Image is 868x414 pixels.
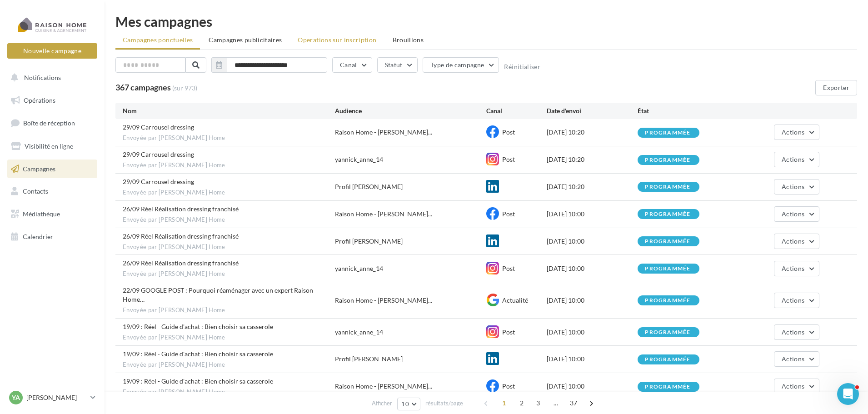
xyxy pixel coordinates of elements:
button: Réinitialiser [504,63,540,70]
span: Envoyée par [PERSON_NAME] Home [123,306,335,314]
span: Envoyée par [PERSON_NAME] Home [123,361,335,369]
button: Actions [774,324,819,340]
span: 19/09 : Réel - Guide d'achat : Bien choisir sa casserole [123,377,273,385]
span: Actions [782,237,804,245]
button: Actions [774,261,819,276]
div: programmée [645,329,690,335]
span: Envoyée par [PERSON_NAME] Home [123,161,335,170]
span: Post [502,328,515,336]
span: 22/09 GOOGLE POST : Pourquoi réaménager avec un expert Raison Home change tout ? [123,286,313,303]
span: 29/09 Carrousel dressing [123,150,194,158]
span: Envoyée par [PERSON_NAME] Home [123,189,335,197]
div: [DATE] 10:00 [547,296,638,305]
span: 26/09 Réel Réalisation dressing franchisé [123,205,239,213]
span: Operations sur inscription [298,36,376,44]
span: (sur 973) [172,84,197,93]
div: [DATE] 10:00 [547,382,638,391]
span: Envoyée par [PERSON_NAME] Home [123,134,335,142]
span: Raison Home - [PERSON_NAME]... [335,382,432,391]
span: Envoyée par [PERSON_NAME] Home [123,388,335,396]
span: Actualité [502,296,528,304]
button: Nouvelle campagne [7,43,97,59]
button: Actions [774,152,819,167]
span: Raison Home - [PERSON_NAME]... [335,128,432,137]
a: Contacts [5,182,99,201]
a: Opérations [5,91,99,110]
div: [DATE] 10:00 [547,237,638,246]
span: 29/09 Carrousel dressing [123,178,194,185]
div: programmée [645,266,690,272]
span: 26/09 Réel Réalisation dressing franchisé [123,232,239,240]
div: Mes campagnes [115,15,857,28]
button: Statut [377,57,418,73]
span: Post [502,128,515,136]
div: [DATE] 10:20 [547,128,638,137]
span: Post [502,382,515,390]
span: Médiathèque [23,210,60,218]
a: Médiathèque [5,205,99,224]
div: programmée [645,239,690,244]
p: [PERSON_NAME] [26,393,87,402]
span: Actions [782,264,804,272]
span: 26/09 Réel Réalisation dressing franchisé [123,259,239,267]
span: YA [12,393,20,402]
span: Calendrier [23,233,53,240]
span: Envoyée par [PERSON_NAME] Home [123,334,335,342]
span: 10 [401,400,409,408]
div: [DATE] 10:20 [547,182,638,191]
a: Visibilité en ligne [5,137,99,156]
span: Envoyée par [PERSON_NAME] Home [123,216,335,224]
div: [DATE] 10:20 [547,155,638,164]
span: Campagnes publicitaires [209,36,282,44]
button: Actions [774,125,819,140]
a: Boîte de réception [5,113,99,133]
div: Audience [335,106,486,115]
span: Actions [782,328,804,336]
div: Profil [PERSON_NAME] [335,182,403,191]
button: Actions [774,179,819,195]
div: Canal [486,106,547,115]
span: Actions [782,183,804,190]
div: Profil [PERSON_NAME] [335,354,403,364]
div: programmée [645,184,690,190]
button: Actions [774,379,819,394]
button: Actions [774,351,819,367]
span: Visibilité en ligne [25,142,73,150]
div: Nom [123,106,335,115]
button: Type de campagne [423,57,499,73]
div: yannick_anne_14 [335,264,383,273]
div: État [638,106,728,115]
button: Exporter [815,80,857,95]
span: ... [549,396,563,410]
button: Actions [774,293,819,308]
span: Actions [782,128,804,136]
span: Afficher [372,399,392,408]
span: Campagnes [23,165,55,172]
div: Date d'envoi [547,106,638,115]
span: 2 [514,396,529,410]
div: [DATE] 10:00 [547,264,638,273]
span: Actions [782,296,804,304]
button: Actions [774,206,819,222]
iframe: Intercom live chat [837,383,859,405]
div: programmée [645,298,690,304]
span: 19/09 : Réel - Guide d'achat : Bien choisir sa casserole [123,323,273,330]
div: [DATE] 10:00 [547,209,638,219]
span: 37 [566,396,581,410]
span: Envoyée par [PERSON_NAME] Home [123,243,335,251]
button: Notifications [5,68,95,87]
a: Campagnes [5,160,99,179]
span: 3 [531,396,545,410]
button: 10 [397,398,420,410]
span: Actions [782,210,804,218]
span: 19/09 : Réel - Guide d'achat : Bien choisir sa casserole [123,350,273,358]
span: Actions [782,155,804,163]
span: Raison Home - [PERSON_NAME]... [335,296,432,305]
div: programmée [645,357,690,363]
div: programmée [645,130,690,136]
div: Profil [PERSON_NAME] [335,237,403,246]
span: Opérations [24,96,55,104]
span: 367 campagnes [115,82,171,92]
span: Raison Home - [PERSON_NAME]... [335,209,432,219]
span: 1 [497,396,511,410]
